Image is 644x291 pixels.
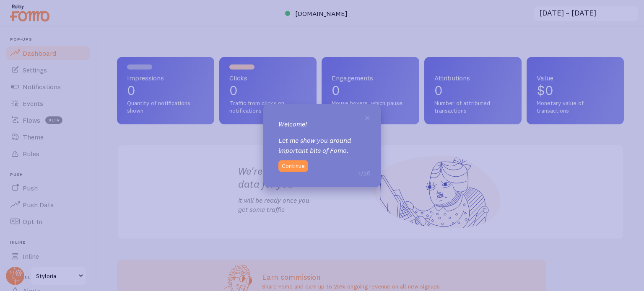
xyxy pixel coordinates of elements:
p: Welcome! [278,119,366,129]
button: Close Tour [364,114,371,121]
span: 1/26 [358,169,371,177]
button: Continue [278,160,308,172]
div: Let me show you around important bits of Fomo. [278,119,366,155]
span: × [364,111,371,123]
